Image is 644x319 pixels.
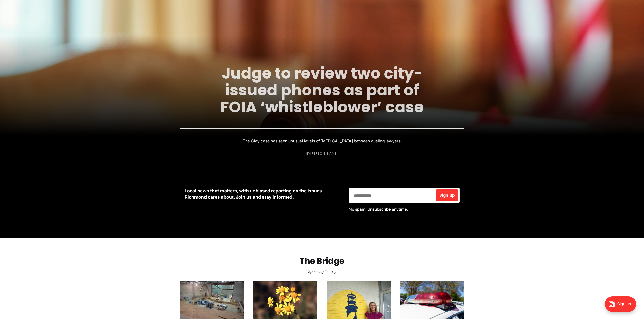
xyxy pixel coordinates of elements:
[8,268,636,275] p: Spanning the city
[600,294,644,319] iframe: portal-trigger
[184,188,340,200] p: Local news that matters, with unbiased reporting on the issues Richmond cares about. Join us and ...
[439,193,455,197] span: Sign up
[220,62,424,118] a: Judge to review two city-issued phones as part of FOIA ‘whistleblower’ case
[310,151,338,156] a: [PERSON_NAME]
[306,152,338,156] div: By
[8,256,636,266] h2: The Bridge
[436,189,458,201] button: Sign up
[243,137,402,144] p: The Clay case has seen unusual levels of [MEDICAL_DATA] between dueling lawyers.
[349,207,408,212] span: No spam. Unsubscribe anytime.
